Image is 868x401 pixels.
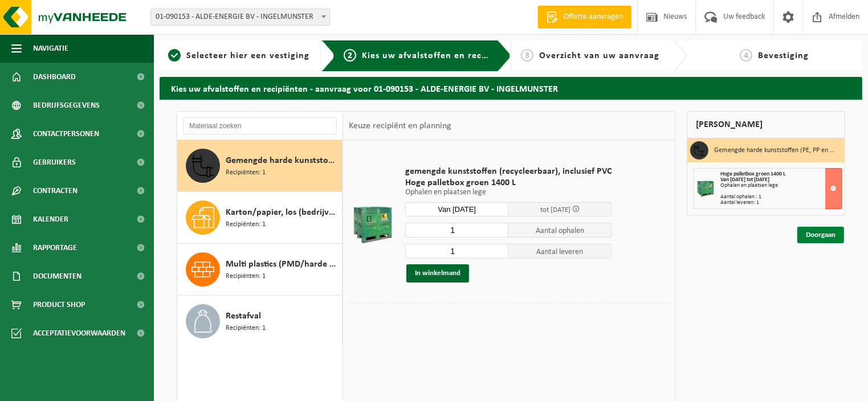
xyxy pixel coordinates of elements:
span: Gebruikers [33,148,76,177]
span: 01-090153 - ALDE-ENERGIE BV - INGELMUNSTER [151,9,329,25]
p: Ophalen en plaatsen lege [405,189,612,197]
span: 01-090153 - ALDE-ENERGIE BV - INGELMUNSTER [150,9,330,26]
span: Selecteer hier een vestiging [186,51,309,60]
span: Navigatie [33,34,68,63]
span: Recipiënten: 1 [226,167,266,178]
button: In winkelmand [406,264,469,283]
div: Aantal leveren: 1 [720,200,842,206]
span: Gemengde harde kunststoffen (PE, PP en PVC), recycleerbaar (industrieel) [226,154,339,167]
button: Karton/papier, los (bedrijven) Recipiënten: 1 [177,192,343,244]
span: Multi plastics (PMD/harde kunststoffen/spanbanden/EPS/folie naturel/folie gemengd) [226,257,339,271]
span: Bedrijfsgegevens [33,91,100,120]
span: Kalender [33,205,68,234]
span: Dashboard [33,63,76,91]
span: Contactpersonen [33,120,99,148]
input: Selecteer datum [405,202,508,216]
span: Product Shop [33,290,85,319]
span: Recipiënten: 1 [226,271,266,282]
span: Acceptatievoorwaarden [33,319,125,347]
h3: Gemengde harde kunststoffen (PE, PP en PVC), recycleerbaar (industrieel) [714,141,836,159]
strong: Van [DATE] tot [DATE] [720,177,769,183]
h2: Kies uw afvalstoffen en recipiënten - aanvraag voor 01-090153 - ALDE-ENERGIE BV - INGELMUNSTER [160,77,862,99]
span: Bevestiging [758,51,809,60]
span: Contracten [33,177,78,205]
span: Restafval [226,309,261,323]
a: Doorgaan [797,227,844,243]
span: 1 [168,49,181,62]
span: Karton/papier, los (bedrijven) [226,206,339,219]
button: Multi plastics (PMD/harde kunststoffen/spanbanden/EPS/folie naturel/folie gemengd) Recipiënten: 1 [177,244,343,296]
span: Aantal ophalen [508,223,612,238]
span: Overzicht van uw aanvraag [539,51,659,60]
div: Ophalen en plaatsen lege [720,183,842,189]
span: Kies uw afvalstoffen en recipiënten [362,51,519,60]
span: Aantal leveren [508,244,612,259]
span: Hoge palletbox groen 1400 L [405,177,612,189]
div: Keuze recipiënt en planning [343,112,457,140]
span: Documenten [33,262,81,290]
span: gemengde kunststoffen (recycleerbaar), inclusief PVC [405,166,612,177]
span: 2 [344,49,356,62]
span: Recipiënten: 1 [226,219,266,230]
button: Gemengde harde kunststoffen (PE, PP en PVC), recycleerbaar (industrieel) Recipiënten: 1 [177,140,343,192]
span: Offerte aanvragen [561,11,626,23]
div: [PERSON_NAME] [687,111,845,138]
button: Restafval Recipiënten: 1 [177,296,343,347]
span: tot [DATE] [540,206,570,214]
input: Materiaal zoeken [183,117,337,134]
span: Recipiënten: 1 [226,323,266,334]
a: 1Selecteer hier een vestiging [165,49,312,63]
span: Hoge palletbox groen 1400 L [720,171,785,177]
span: 4 [740,49,752,62]
div: Aantal ophalen : 1 [720,194,842,200]
a: Offerte aanvragen [537,6,631,28]
span: Rapportage [33,234,77,262]
span: 3 [521,49,533,62]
